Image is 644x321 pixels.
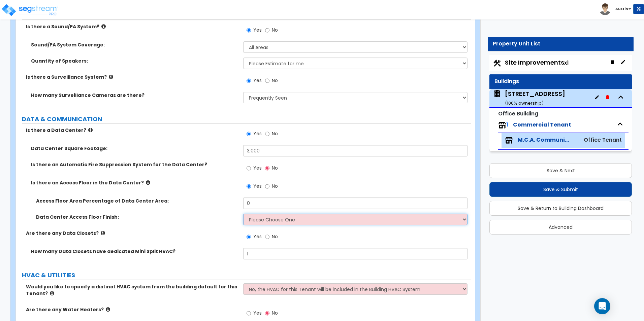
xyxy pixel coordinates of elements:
[146,180,150,185] i: click for more info!
[88,128,93,133] i: click for more info!
[265,130,269,138] input: No
[22,115,471,123] label: DATA & COMMUNICATION
[101,230,105,236] i: click for more info!
[36,198,238,204] label: Access Floor Area Percentage of Data Center Area:
[599,3,611,15] img: avatar.png
[272,183,278,189] span: No
[26,283,238,297] label: Would you like to specify a distinct HVAC system from the building default for this Tenant?
[247,233,251,241] input: Yes
[26,127,238,134] label: Is there a Data Center?
[594,298,610,314] div: Open Intercom Messenger
[247,183,251,190] input: Yes
[505,58,569,67] span: Site Improvements
[615,6,628,11] b: Austin
[50,291,54,296] i: click for more info!
[265,165,269,172] input: No
[253,233,262,240] span: Yes
[1,3,58,17] img: logo_pro_r.png
[493,90,502,98] img: building.svg
[564,59,569,66] small: x1
[247,77,251,84] input: Yes
[489,163,632,178] button: Save & Next
[272,27,278,33] span: No
[493,40,629,48] div: Property Unit List
[489,220,632,235] button: Advanced
[31,161,238,168] label: Is there an Automatic Fire Suppression System for the Data Center?
[505,100,544,106] small: ( 100 % ownership)
[265,233,269,241] input: No
[505,136,513,144] img: tenants.png
[26,74,238,80] label: Is there a Surveillance System?
[272,77,278,84] span: No
[247,165,251,172] input: Yes
[26,23,238,30] label: Is there a Sound/PA System?
[36,214,238,220] label: Data Center Access Floor Finish:
[247,310,251,317] input: Yes
[101,24,106,29] i: click for more info!
[31,248,238,255] label: How many Data Closets have dedicated Mini Split HVAC?
[584,136,622,144] span: Office Tenant
[253,165,262,171] span: Yes
[31,145,238,152] label: Data Center Square Footage:
[253,77,262,84] span: Yes
[272,310,278,316] span: No
[22,271,471,280] label: HVAC & UTILITIES
[265,310,269,317] input: No
[31,41,238,48] label: Sound/PA System Coverage:
[31,58,238,64] label: Quantity of Speakers:
[494,78,627,85] div: Buildings
[265,77,269,84] input: No
[493,59,502,68] img: Construction.png
[518,136,569,144] span: M.C.A. Communications, Inc
[498,110,538,117] small: Office Building
[506,121,508,129] span: 1
[31,92,238,99] label: How many Surveillance Cameras are there?
[272,165,278,171] span: No
[272,233,278,240] span: No
[26,306,238,313] label: Are there any Water Heaters?
[513,121,571,129] span: Commercial Tenant
[253,183,262,189] span: Yes
[26,230,238,237] label: Are there any Data Closets?
[253,27,262,33] span: Yes
[505,90,565,107] div: [STREET_ADDRESS]
[109,74,113,79] i: click for more info!
[498,121,506,129] img: tenants.png
[253,310,262,316] span: Yes
[493,90,565,107] span: 11100 Brittmoore Park Dr
[265,27,269,34] input: No
[265,183,269,190] input: No
[489,182,632,197] button: Save & Submit
[489,201,632,216] button: Save & Return to Building Dashboard
[253,130,262,137] span: Yes
[106,307,110,312] i: click for more info!
[247,130,251,138] input: Yes
[272,130,278,137] span: No
[31,179,238,186] label: Is there an Access Floor in the Data Center?
[247,27,251,34] input: Yes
